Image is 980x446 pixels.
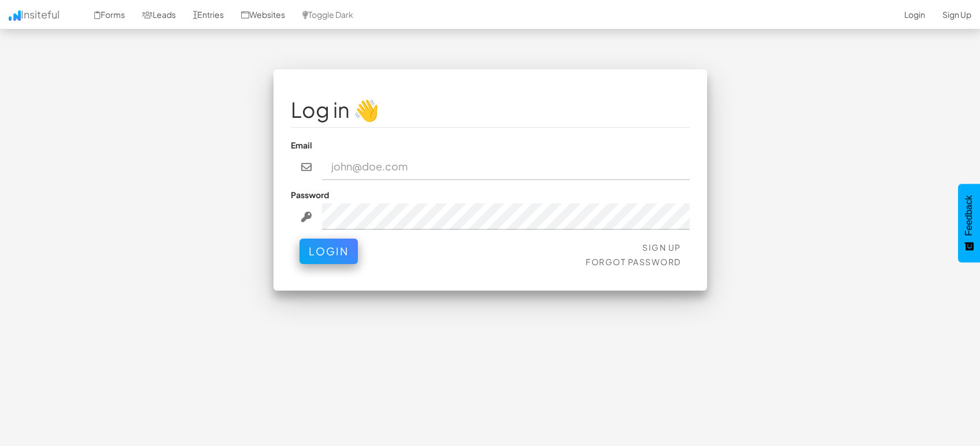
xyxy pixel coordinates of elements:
button: Login [299,239,358,264]
button: Feedback - Show survey [958,184,980,262]
a: Sign Up [642,242,681,252]
label: Password [291,189,329,200]
img: icon.png [9,10,21,21]
h1: Log in 👋 [291,98,690,121]
a: Forgot Password [586,257,681,267]
span: Feedback [964,195,974,236]
input: john@doe.com [322,154,690,180]
label: Email [291,139,312,151]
